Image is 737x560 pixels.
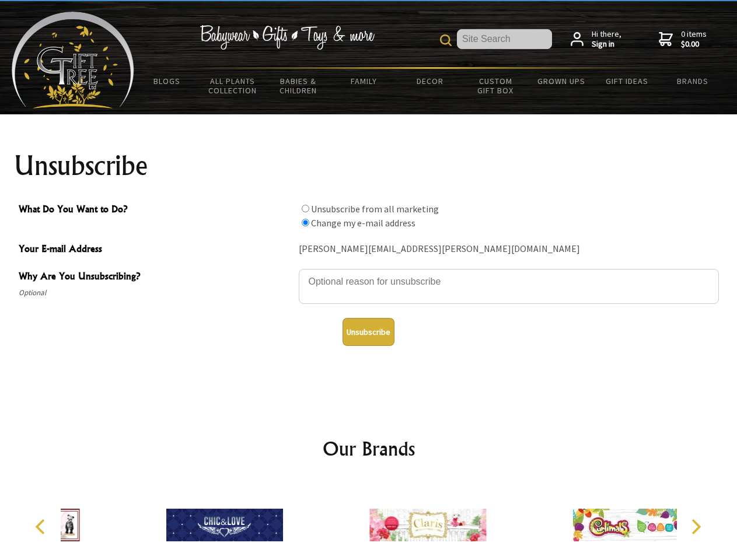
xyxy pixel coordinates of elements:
strong: Sign in [592,39,621,50]
a: BLOGS [134,69,200,93]
button: Unsubscribe [343,318,394,346]
a: Brands [660,69,726,93]
div: [PERSON_NAME][EMAIL_ADDRESS][PERSON_NAME][DOMAIN_NAME] [299,240,719,258]
img: product search [440,34,452,46]
h1: Unsubscribe [14,152,724,180]
a: 0 items$0.00 [659,29,707,50]
a: Family [331,69,397,93]
button: Previous [29,514,55,540]
span: 0 items [681,29,707,50]
input: What Do You Want to Do? [302,219,309,226]
a: All Plants Collection [200,69,266,103]
button: Next [683,514,708,540]
a: Gift Ideas [594,69,660,93]
input: Site Search [457,29,552,49]
span: Hi there, [592,29,621,50]
strong: $0.00 [681,39,707,50]
input: What Do You Want to Do? [302,205,309,212]
img: Babywear - Gifts - Toys & more [200,25,375,50]
img: Babyware - Gifts - Toys and more... [12,12,134,108]
a: Custom Gift Box [463,69,529,103]
a: Hi there,Sign in [571,29,621,50]
a: Grown Ups [528,69,594,93]
h2: Our Brands [23,435,714,463]
a: Decor [397,69,463,93]
a: Babies & Children [266,69,331,103]
span: Your E-mail Address [19,242,293,258]
span: Why Are You Unsubscribing? [19,269,293,286]
textarea: Why Are You Unsubscribing? [299,269,719,304]
label: Unsubscribe from all marketing [311,203,439,215]
span: Optional [19,286,293,300]
span: What Do You Want to Do? [19,202,293,219]
label: Change my e-mail address [311,217,415,229]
